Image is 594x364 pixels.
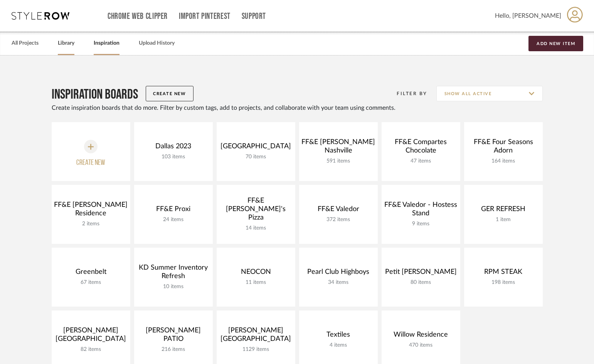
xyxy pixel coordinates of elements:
div: Dallas 2023 [153,142,193,151]
div: 103 items [153,153,193,161]
div: 10 items [134,282,213,291]
a: Import Pinterest [179,13,231,20]
div: FF&E Valedor - Hostess Stand [382,201,460,218]
button: Create New [146,86,194,101]
div: Pearl Club Highboys [305,268,371,276]
a: Library [58,38,74,49]
h2: Inspiration Boards [52,86,138,103]
a: Chrome Web Clipper [108,13,168,20]
a: [GEOGRAPHIC_DATA]70 items [217,122,295,181]
div: 216 items [134,345,213,354]
div: 24 items [154,215,192,224]
a: All Projects [12,38,39,49]
div: Create inspiration boards that do more. Filter by custom tags, add to projects, and collaborate w... [52,103,543,112]
div: 372 items [316,215,361,224]
div: 1 item [479,215,527,224]
div: 1129 items [217,345,295,354]
div: 67 items [74,278,108,287]
div: Petit [PERSON_NAME] [383,268,459,276]
a: Upload History [139,38,175,49]
div: Create new [76,157,105,169]
div: 470 items [392,341,450,349]
a: FF&E [PERSON_NAME]'s Pizza14 items [217,185,295,244]
div: 80 items [383,278,459,287]
div: 591 items [299,157,378,165]
div: FF&E Four Seasons Adorn [464,138,543,155]
div: FF&E Valedor [316,205,361,213]
div: [PERSON_NAME][GEOGRAPHIC_DATA] [217,326,295,343]
a: GER REFRESH1 item [464,185,543,244]
a: Dallas 2023103 items [134,122,213,181]
a: FF&E [PERSON_NAME] Nashville591 items [299,122,378,181]
div: Textiles [325,330,352,339]
div: Filter By [387,90,427,97]
a: Greenbelt67 items [52,248,130,307]
div: 70 items [219,153,293,161]
div: [PERSON_NAME][GEOGRAPHIC_DATA] [52,326,130,343]
a: FF&E Valedor - Hostess Stand9 items [382,185,460,244]
a: Inspiration [94,38,119,49]
a: FF&E [PERSON_NAME] Residence2 items [52,185,130,244]
div: [PERSON_NAME] PATIO [134,326,213,343]
div: FF&E [PERSON_NAME] Residence [52,201,130,218]
div: GER REFRESH [479,205,527,213]
div: Greenbelt [74,268,108,276]
a: FF&E Compartes Chocolate47 items [382,122,460,181]
a: RPM STEAK198 items [464,248,543,307]
a: NEOCON11 items [217,248,295,307]
div: FF&E [PERSON_NAME]'s Pizza [217,196,295,222]
a: KD Summer Inventory Refresh10 items [134,248,213,307]
div: FF&E Compartes Chocolate [382,138,460,155]
div: FF&E [PERSON_NAME] Nashville [299,138,378,155]
div: Willow Residence [392,330,450,339]
div: 164 items [464,157,543,165]
div: 34 items [305,278,371,287]
div: 47 items [382,157,460,165]
div: 14 items [217,224,295,232]
div: FF&E Proxi [154,205,192,213]
div: 9 items [382,220,460,228]
a: Petit [PERSON_NAME]80 items [382,248,460,307]
a: FF&E Four Seasons Adorn164 items [464,122,543,181]
button: Add New Item [528,36,583,51]
a: FF&E Proxi24 items [134,185,213,244]
div: 11 items [239,278,273,287]
div: RPM STEAK [482,268,524,276]
span: Hello, [PERSON_NAME] [495,11,561,20]
div: NEOCON [239,268,273,276]
div: 4 items [325,341,352,349]
div: KD Summer Inventory Refresh [134,263,213,280]
button: Create new [52,122,130,181]
div: 82 items [52,345,130,354]
a: Support [242,13,266,20]
a: FF&E Valedor372 items [299,185,378,244]
div: 2 items [52,220,130,228]
div: 198 items [482,278,524,287]
div: [GEOGRAPHIC_DATA] [219,142,293,151]
a: Pearl Club Highboys34 items [299,248,378,307]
